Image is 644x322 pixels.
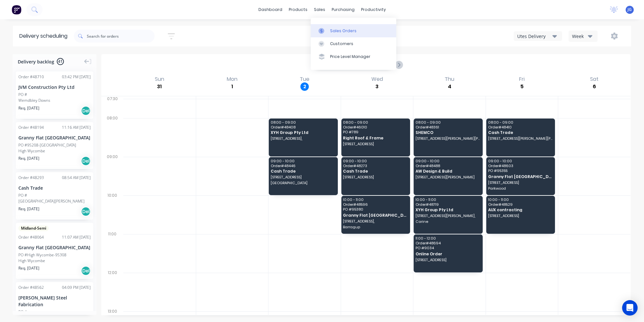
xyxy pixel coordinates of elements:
[416,137,480,140] span: [STREET_ADDRESS][PERSON_NAME][PERSON_NAME]
[343,207,408,211] span: PO # 95380
[514,31,562,41] button: Utes Delivery
[225,76,239,82] div: Mon
[18,252,66,258] div: PO #High Wycombe-95308
[343,136,408,140] span: Right Roof & Frame
[488,175,552,179] span: Granny Flat [GEOGRAPHIC_DATA]
[311,37,396,50] a: Customers
[343,198,408,202] span: 10:00 - 11:00
[57,58,64,65] span: 41
[445,82,454,91] div: 4
[81,106,91,116] div: Del
[343,142,408,146] span: [STREET_ADDRESS]
[18,74,44,80] div: Order # 48710
[271,181,335,185] span: [GEOGRAPHIC_DATA]
[330,28,357,34] div: Sales Orders
[588,76,600,82] div: Sat
[255,5,286,14] a: dashboard
[81,156,91,166] div: Del
[488,159,552,163] span: 09:00 - 10:00
[18,98,91,103] div: Wemdbley Downs
[488,169,552,173] span: PO # 95355
[343,159,408,163] span: 09:00 - 10:00
[328,5,358,14] div: purchasing
[518,82,526,91] div: 5
[517,33,552,40] div: Utes Delivery
[488,198,552,202] span: 10:00 - 11:00
[18,206,39,212] span: Req. [DATE]
[416,120,480,124] span: 08:00 - 09:00
[101,153,123,192] div: 09:00
[590,82,599,91] div: 6
[101,269,123,308] div: 12:00
[572,33,591,40] div: Week
[271,175,335,179] span: [STREET_ADDRESS]
[416,159,480,163] span: 09:00 - 10:00
[18,185,91,191] div: Cash Trade
[271,159,335,163] span: 09:00 - 10:00
[81,266,91,276] div: Del
[62,175,91,181] div: 08:54 AM [DATE]
[416,208,480,212] span: XYH Group Pty Ltd
[12,5,21,14] img: Factory
[62,285,91,290] div: 04:09 PM [DATE]
[416,164,480,168] span: Order # 48488
[517,76,527,82] div: Fri
[18,258,91,264] div: High Wycombe
[18,142,76,148] div: PO #95208-[GEOGRAPHIC_DATA]
[416,198,480,202] span: 10:00 - 11:00
[416,246,480,250] span: PO # 9034
[18,234,44,240] div: Order # 48064
[416,258,480,262] span: [STREET_ADDRESS]
[18,225,49,231] span: Midland-Semi
[488,214,552,218] span: [STREET_ADDRESS]
[13,26,74,46] div: Delivery scheduling
[300,82,309,91] div: 2
[18,58,54,65] span: Delivery backlog
[416,169,480,173] span: AW Design & Build
[18,84,91,90] div: JVM Construction Pty Ltd
[18,105,39,111] span: Req. [DATE]
[62,125,91,130] div: 11:16 AM [DATE]
[18,148,91,154] div: High Wycombe
[62,234,91,240] div: 11:07 AM [DATE]
[271,137,335,140] span: [STREET_ADDRESS],
[18,175,44,181] div: Order # 48293
[18,193,27,198] div: PO #
[153,76,166,82] div: Sun
[488,203,552,206] span: Order # 48529
[416,175,480,179] span: [STREET_ADDRESS][PERSON_NAME]
[443,76,456,82] div: Thu
[101,230,123,269] div: 11:00
[416,125,480,129] span: Order # 48361
[416,130,480,135] span: SHEMCO
[373,82,381,91] div: 3
[101,114,123,153] div: 08:00
[311,5,328,14] div: sales
[343,203,408,206] span: Order # 48596
[18,134,91,141] div: Granny Flat [GEOGRAPHIC_DATA]
[343,213,408,217] span: Granny Flat [GEOGRAPHIC_DATA]
[18,309,27,315] div: PO #
[343,120,408,124] span: 08:00 - 09:00
[87,30,155,43] input: Search for orders
[101,192,123,230] div: 10:00
[343,219,408,223] span: [STREET_ADDRESS],
[343,164,408,168] span: Order # 48273
[18,156,39,161] span: Req. [DATE]
[286,5,311,14] div: products
[628,7,632,13] span: JG
[488,186,552,190] span: Parkwood
[18,244,91,251] div: Granny Flat [GEOGRAPHIC_DATA]
[343,125,408,129] span: Order # 46010
[271,125,335,129] span: Order # 48408
[18,125,44,130] div: Order # 48194
[488,181,552,185] span: [STREET_ADDRESS]
[416,241,480,245] span: Order # 48694
[271,164,335,168] span: Order # 48446
[488,137,552,140] span: [STREET_ADDRESS][PERSON_NAME][PERSON_NAME]
[271,169,335,173] span: Cash Trade
[488,208,552,212] span: AUX contracting
[101,95,123,114] div: 07:30
[18,294,91,308] div: [PERSON_NAME] Steel Fabrication
[228,82,236,91] div: 1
